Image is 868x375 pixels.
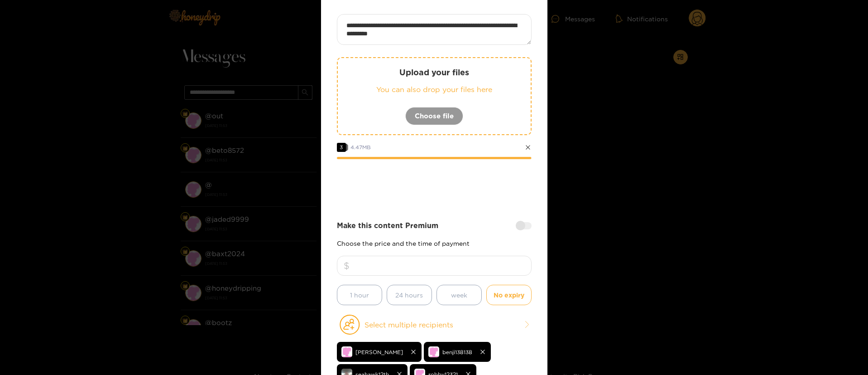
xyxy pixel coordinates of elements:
[355,347,403,357] span: [PERSON_NAME]
[405,107,463,125] button: Choose file
[395,290,423,300] span: 24 hours
[356,67,513,78] p: Upload your files
[451,290,467,300] span: week
[356,84,513,95] p: You can also drop your files here
[341,346,352,357] img: no-avatar.png
[387,285,432,305] button: 24 hours
[442,347,472,357] span: benji138138
[350,290,369,300] span: 1 hour
[486,285,532,305] button: No expiry
[337,314,532,335] button: Select multiple recipients
[337,143,346,152] span: 3
[428,346,439,357] img: no-avatar.png
[494,290,524,300] span: No expiry
[337,240,532,247] p: Choose the price and the time of payment
[337,285,382,305] button: 1 hour
[350,144,371,150] span: 4.47 MB
[337,220,438,231] strong: Make this content Premium
[436,285,482,305] button: week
